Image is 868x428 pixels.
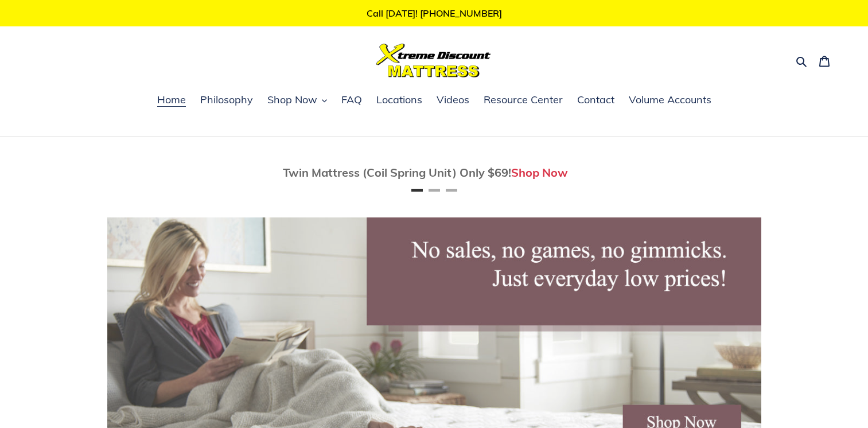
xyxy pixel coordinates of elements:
[411,189,423,192] button: Page 1
[200,93,253,107] span: Philosophy
[336,92,368,109] a: FAQ
[577,93,614,107] span: Contact
[511,165,568,180] a: Shop Now
[283,165,511,180] span: Twin Mattress (Coil Spring Unit) Only $69!
[341,93,362,107] span: FAQ
[371,92,428,109] a: Locations
[571,92,620,109] a: Contact
[151,92,192,109] a: Home
[478,92,569,109] a: Resource Center
[267,93,317,107] span: Shop Now
[157,93,186,107] span: Home
[437,93,469,107] span: Videos
[484,93,563,107] span: Resource Center
[629,93,711,107] span: Volume Accounts
[446,189,457,192] button: Page 3
[376,93,422,107] span: Locations
[376,44,491,77] img: Xtreme Discount Mattress
[431,92,475,109] a: Videos
[623,92,717,109] a: Volume Accounts
[429,189,440,192] button: Page 2
[194,92,259,109] a: Philosophy
[262,92,333,109] button: Shop Now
